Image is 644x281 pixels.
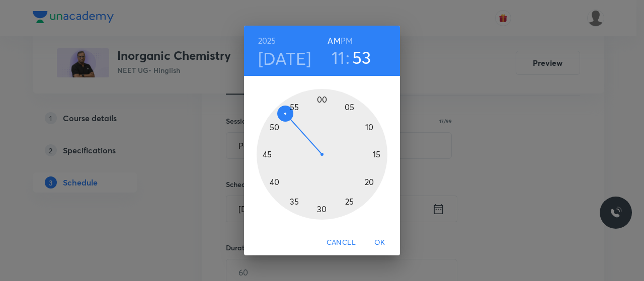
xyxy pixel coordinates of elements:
span: OK [368,236,392,249]
button: 53 [352,47,371,68]
h3: : [346,47,350,68]
button: Cancel [323,233,360,252]
button: [DATE] [258,48,311,69]
button: 2025 [258,34,276,48]
span: Cancel [327,236,356,249]
button: 11 [332,47,345,68]
button: OK [364,233,396,252]
button: PM [341,34,353,48]
button: AM [328,34,340,48]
